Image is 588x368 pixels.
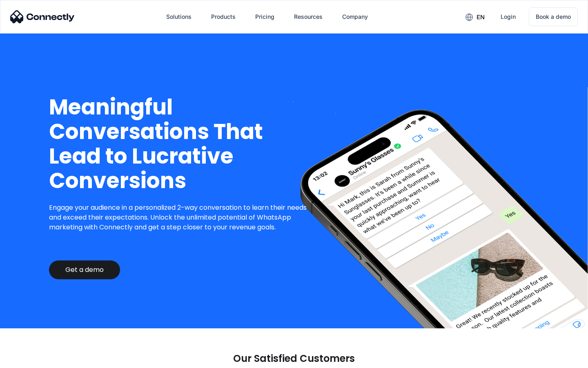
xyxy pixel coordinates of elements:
p: Engage your audience in a personalized 2-way conversation to learn their needs and exceed their e... [49,203,313,232]
div: en [477,11,485,23]
div: Solutions [166,11,192,22]
p: Our Satisfied Customers [233,353,355,364]
div: Login [501,11,516,22]
a: Login [494,7,522,27]
div: Resources [294,11,323,22]
div: Pricing [255,11,274,22]
img: Connectly Logo [10,10,75,23]
ul: Language list [16,354,49,365]
a: Pricing [249,7,281,27]
div: Get a demo [65,266,104,274]
a: Book a demo [529,7,578,26]
aside: Language selected: English [8,354,49,365]
a: Get a demo [49,260,120,279]
div: Company [342,11,368,22]
div: Products [211,11,236,22]
h1: Meaningful Conversations That Lead to Lucrative Conversions [49,95,313,193]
